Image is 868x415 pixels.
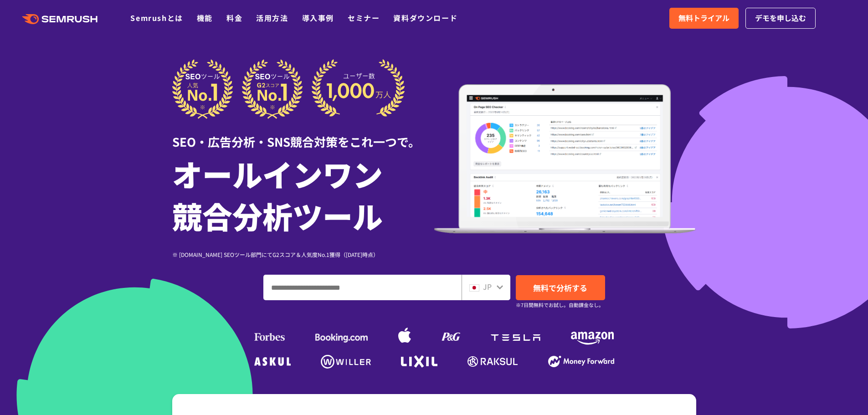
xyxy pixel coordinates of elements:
span: 無料トライアル [678,12,729,24]
small: ※7日間無料でお試し。自動課金なし。 [516,301,604,309]
span: 無料で分析する [533,282,587,293]
a: 無料トライアル [669,8,739,29]
a: 機能 [197,12,213,23]
a: セミナー [348,12,380,23]
div: SEO・広告分析・SNS競合対策をこれ一つで。 [172,119,434,150]
a: 資料ダウンロード [393,12,457,23]
a: 料金 [226,12,242,23]
a: 導入事例 [302,12,334,23]
span: JP [483,281,492,292]
span: デモを申し込む [755,12,806,24]
h1: オールインワン 競合分析ツール [172,153,434,236]
a: Semrushとは [130,12,183,23]
div: ※ [DOMAIN_NAME] SEOツール部門にてG2スコア＆人気度No.1獲得（[DATE]時点） [172,250,434,259]
a: 活用方法 [256,12,288,23]
a: 無料で分析する [516,275,605,300]
input: ドメイン、キーワードまたはURLを入力してください [264,275,461,300]
a: デモを申し込む [745,8,816,29]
